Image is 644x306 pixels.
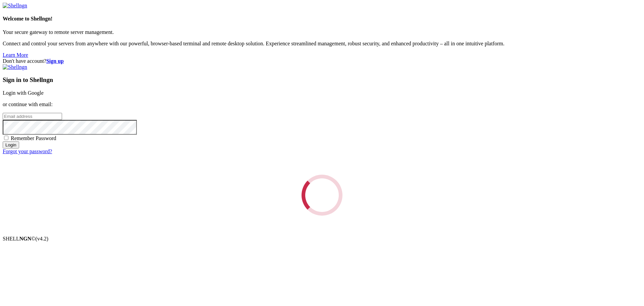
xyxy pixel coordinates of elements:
h4: Welcome to Shellngn! [3,16,641,22]
input: Login [3,141,19,148]
a: Forgot your password? [3,148,52,154]
input: Email address [3,113,62,120]
img: Shellngn [3,64,27,70]
b: NGN [19,236,32,242]
span: 4.2.0 [36,236,49,242]
input: Remember Password [4,136,8,140]
a: Login with Google [3,90,44,96]
p: or continue with email: [3,101,641,107]
span: Remember Password [11,135,56,141]
div: Don't have account? [3,58,641,64]
h3: Sign in to Shellngn [3,76,641,84]
a: Learn More [3,52,28,58]
p: Your secure gateway to remote server management. [3,29,641,35]
img: Shellngn [3,3,27,9]
span: SHELL © [3,236,48,242]
div: Loading... [302,175,342,216]
a: Sign up [46,58,64,64]
p: Connect and control your servers from anywhere with our powerful, browser-based terminal and remo... [3,41,641,47]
